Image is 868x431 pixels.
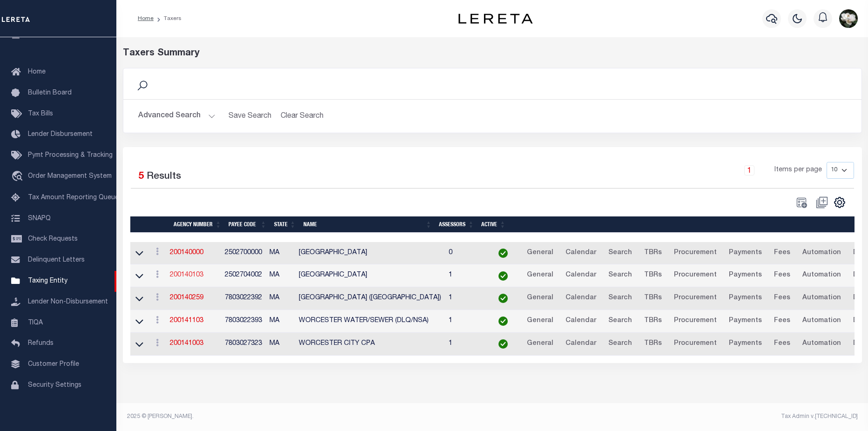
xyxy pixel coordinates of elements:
a: 200141003 [170,340,203,347]
a: TBRs [640,314,666,329]
a: Home [138,16,154,21]
td: [GEOGRAPHIC_DATA] ([GEOGRAPHIC_DATA]) [295,287,445,310]
span: Tax Amount Reporting Queue [28,195,119,201]
a: Procurement [670,314,721,329]
img: check-icon-green.svg [498,271,508,281]
span: Refunds [28,340,54,347]
span: SNAPQ [28,215,51,222]
img: check-icon-green.svg [498,339,508,349]
th: Active: activate to sort column ascending [478,216,509,233]
td: WORCESTER WATER/SEWER (DLQ/NSA) [295,310,445,333]
a: Search [604,291,636,306]
a: Payments [725,337,766,351]
td: WORCESTER CITY CPA [295,333,445,356]
span: Lender Disbursement [28,131,93,138]
td: 0 [445,242,487,265]
span: Taxing Entity [28,278,67,284]
a: Fees [770,314,794,329]
a: General [523,246,558,261]
img: check-icon-green.svg [498,294,508,303]
div: 2025 © [PERSON_NAME]. [120,412,492,421]
td: MA [266,287,295,310]
span: Pymt Processing & Tracking [28,152,113,159]
a: TBRs [640,337,666,351]
td: 7803022393 [221,310,266,333]
th: Assessors: activate to sort column ascending [435,216,478,233]
span: Home [28,69,46,75]
a: TBRs [640,268,666,283]
span: Customer Profile [28,361,79,368]
a: TBRs [640,291,666,306]
span: Tax Bills [28,111,53,117]
a: 200140259 [170,295,203,301]
button: Save Search [223,107,277,125]
a: Automation [798,337,845,351]
a: General [523,291,558,306]
td: MA [266,310,295,333]
td: 2502704002 [221,264,266,287]
td: 7803022392 [221,287,266,310]
td: 1 [445,287,487,310]
a: Fees [770,268,794,283]
a: 1 [744,165,754,175]
button: Advanced Search [138,107,215,125]
a: Procurement [670,268,721,283]
i: travel_explore [11,171,26,183]
a: General [523,314,558,329]
a: Search [604,314,636,329]
a: Calendar [561,291,600,306]
a: TBRs [640,246,666,261]
span: Check Requests [28,236,78,242]
a: Procurement [670,291,721,306]
span: Delinquent Letters [28,257,85,263]
td: 1 [445,333,487,356]
a: Fees [770,291,794,306]
a: Search [604,268,636,283]
label: Results [147,169,181,184]
a: Calendar [561,337,600,351]
a: Automation [798,314,845,329]
a: Automation [798,246,845,261]
span: Lender Non-Disbursement [28,299,108,305]
a: General [523,268,558,283]
td: MA [266,264,295,287]
span: TIQA [28,319,43,326]
th: Agency Number: activate to sort column ascending [170,216,225,233]
td: 2502700000 [221,242,266,265]
img: logo-dark.svg [458,13,533,24]
a: Fees [770,337,794,351]
a: Payments [725,291,766,306]
a: Procurement [670,337,721,351]
td: [GEOGRAPHIC_DATA] [295,264,445,287]
td: 1 [445,310,487,333]
td: [GEOGRAPHIC_DATA] [295,242,445,265]
button: Clear Search [277,107,328,125]
th: State: activate to sort column ascending [270,216,300,233]
a: Automation [798,268,845,283]
a: Procurement [670,246,721,261]
span: Order Management System [28,173,112,180]
img: check-icon-green.svg [498,317,508,326]
a: Calendar [561,314,600,329]
div: Taxers Summary [123,47,674,61]
a: Automation [798,291,845,306]
a: Fees [770,246,794,261]
th: Payee Code: activate to sort column ascending [225,216,270,233]
span: Bulletin Board [28,90,72,96]
a: Payments [725,314,766,329]
a: Payments [725,246,766,261]
a: Search [604,246,636,261]
img: check-icon-green.svg [498,249,508,258]
a: General [523,337,558,351]
span: Items per page [774,165,822,175]
th: Name: activate to sort column ascending [300,216,436,233]
a: 200140103 [170,272,203,278]
td: MA [266,242,295,265]
a: Calendar [561,268,600,283]
td: 7803027323 [221,333,266,356]
a: Payments [725,268,766,283]
a: 200140000 [170,249,203,256]
td: 1 [445,264,487,287]
span: Security Settings [28,382,81,389]
a: 200141103 [170,317,203,324]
